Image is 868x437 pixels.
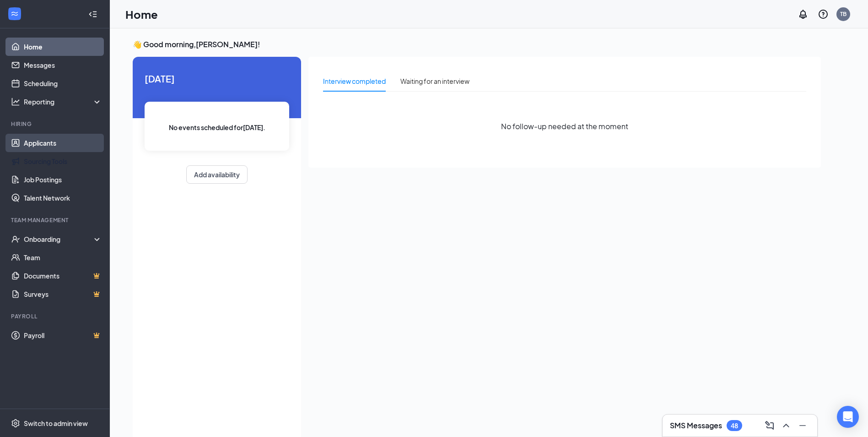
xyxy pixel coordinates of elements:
div: Reporting [24,97,102,106]
span: No follow-up needed at the moment [501,120,628,132]
svg: WorkstreamLogo [10,9,19,18]
div: 48 [731,422,738,430]
svg: Notifications [798,9,809,20]
div: Hiring [11,120,100,128]
svg: UserCheck [11,235,20,244]
div: Waiting for an interview [400,76,469,86]
a: Job Postings [24,170,102,189]
span: [DATE] [145,71,289,86]
div: Switch to admin view [24,419,88,428]
div: Payroll [11,312,100,320]
div: Interview completed [323,76,386,86]
a: SurveysCrown [24,285,102,303]
div: Team Management [11,216,100,224]
svg: ChevronUp [781,420,792,431]
a: Talent Network [24,189,102,207]
a: PayrollCrown [24,326,102,344]
button: Minimize [795,418,810,433]
a: DocumentsCrown [24,267,102,285]
svg: Minimize [797,420,808,431]
button: Add availability [186,165,248,184]
a: Sourcing Tools [24,152,102,170]
svg: QuestionInfo [818,9,829,20]
div: Onboarding [24,235,94,244]
a: Home [24,38,102,56]
svg: ComposeMessage [764,420,775,431]
h1: Home [125,6,158,22]
div: TB [840,10,846,18]
a: Applicants [24,134,102,152]
h3: SMS Messages [670,421,722,431]
svg: Analysis [11,97,20,106]
button: ComposeMessage [762,418,777,433]
a: Team [24,248,102,267]
div: Open Intercom Messenger [837,406,859,428]
a: Messages [24,56,102,74]
span: No events scheduled for [DATE] . [169,122,265,132]
h3: 👋 Good morning, [PERSON_NAME] ! [133,39,821,49]
svg: Collapse [88,10,97,19]
svg: Settings [11,419,20,428]
a: Scheduling [24,74,102,93]
button: ChevronUp [779,418,793,433]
